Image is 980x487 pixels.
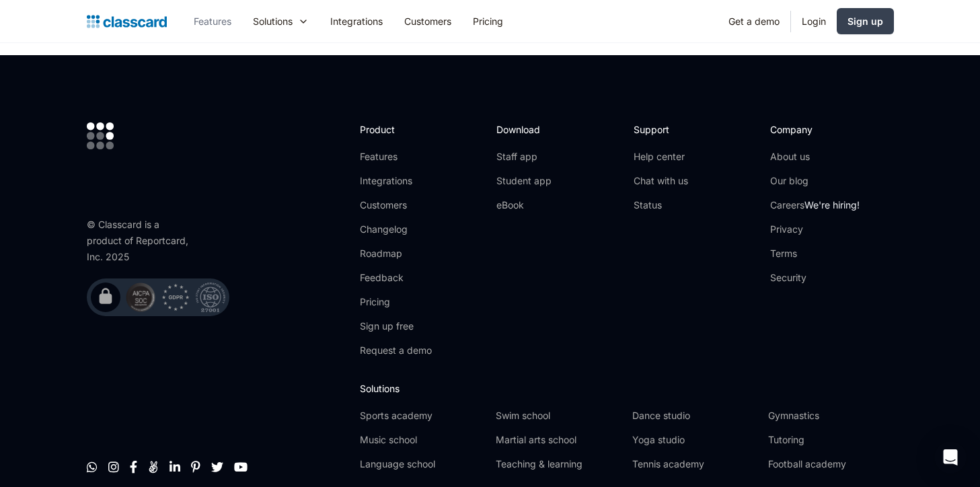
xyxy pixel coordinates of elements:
a: Pricing [360,295,432,309]
a: Login [791,6,837,36]
a: Tennis academy [632,457,757,471]
a: Yoga studio [632,433,757,447]
a: Integrations [319,6,393,36]
a: About us [770,150,860,163]
a: eBook [496,198,552,212]
a: Customers [360,198,432,212]
a: Language school [360,457,485,471]
div: Solutions [253,14,293,28]
a: Customers [393,6,462,36]
a: Privacy [770,223,860,236]
a:  [169,460,180,474]
a: Staff app [496,150,552,163]
a: Request a demo [360,344,432,357]
a: Feedback [360,271,432,285]
h2: Solutions [360,381,893,396]
a: Football academy [768,457,893,471]
a:  [211,460,223,474]
a: Swim school [496,409,621,422]
h2: Company [770,122,860,137]
a: Martial arts school [496,433,621,447]
div: Open Intercom Messenger [934,441,967,474]
a: CareersWe're hiring! [770,198,860,212]
a:  [108,460,119,474]
h2: Product [360,122,432,137]
div: Solutions [242,6,319,36]
a: Dance studio [632,409,757,422]
a: Chat with us [634,174,688,188]
a: Student app [496,174,552,188]
a: Integrations [360,174,432,188]
div: © Classcard is a product of Reportcard, Inc. 2025 [87,217,194,265]
h2: Download [496,122,552,137]
a: Pricing [462,6,514,36]
a: Music school [360,433,485,447]
a:  [148,460,159,474]
a: Features [183,6,242,36]
a: Sign up free [360,320,432,333]
a: Security [770,271,860,285]
a: Teaching & learning [496,457,621,471]
a:  [130,460,137,474]
div: Sign up [847,14,883,28]
h2: Support [634,122,688,137]
a: home [87,12,167,31]
a: Help center [634,150,688,163]
a:  [87,460,98,474]
span: We're hiring! [804,199,860,211]
a: Status [634,198,688,212]
a: Features [360,150,432,163]
a:  [234,460,248,474]
a: Changelog [360,223,432,236]
a: Terms [770,247,860,260]
a: Tutoring [768,433,893,447]
a: Get a demo [718,6,790,36]
a:  [191,460,200,474]
a: Sports academy [360,409,485,422]
a: Roadmap [360,247,432,260]
a: Gymnastics [768,409,893,422]
a: Sign up [837,8,894,34]
a: Our blog [770,174,860,188]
